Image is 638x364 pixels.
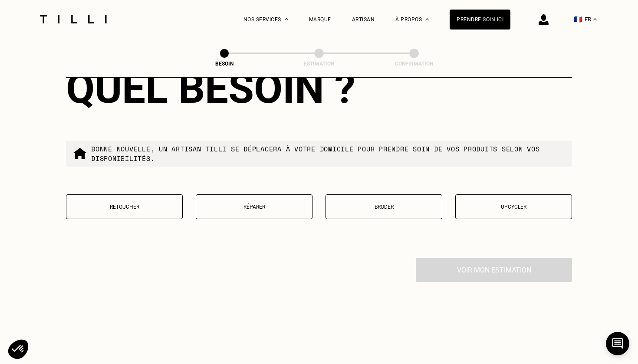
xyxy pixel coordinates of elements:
[66,64,572,113] div: Quel besoin ?
[66,194,183,219] button: Retoucher
[425,18,429,20] img: Menu déroulant à propos
[196,194,312,219] button: Réparer
[91,144,565,163] p: Bonne nouvelle, un artisan tilli se déplacera à votre domicile pour prendre soin de vos produits ...
[326,194,442,219] button: Broder
[352,16,375,23] a: Artisan
[181,61,268,67] div: Besoin
[371,61,457,67] div: Confirmation
[285,18,288,20] img: Menu déroulant
[309,16,331,23] a: Marque
[71,204,178,210] p: Retoucher
[37,15,110,23] img: Logo du service de couturière Tilli
[460,204,567,210] p: Upcycler
[455,194,572,219] button: Upcycler
[330,204,437,210] p: Broder
[201,204,308,210] p: Réparer
[539,14,549,25] img: icône connexion
[574,15,582,23] span: 🇫🇷
[593,18,597,20] img: menu déroulant
[276,61,362,67] div: Estimation
[73,147,87,161] img: commande à domicile
[450,10,510,30] a: Prendre soin ici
